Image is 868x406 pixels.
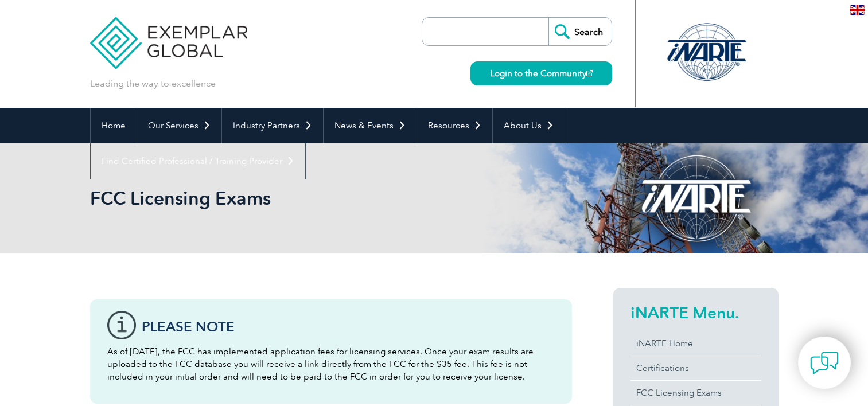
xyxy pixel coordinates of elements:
a: Certifications [630,356,761,380]
a: About Us [493,108,565,143]
a: Login to the Community [470,61,612,85]
a: Our Services [137,108,221,143]
img: contact-chat.png [810,349,839,377]
img: en [850,5,865,15]
h2: FCC Licensing Exams [90,189,572,208]
a: News & Events [324,108,417,143]
a: Home [91,108,137,143]
a: FCC Licensing Exams [630,381,761,405]
a: Industry Partners [222,108,323,143]
p: Leading the way to excellence [90,77,216,90]
p: As of [DATE], the FCC has implemented application fees for licensing services. Once your exam res... [107,345,555,383]
h3: Please note [142,319,555,334]
h2: iNARTE Menu. [630,303,761,322]
a: Find Certified Professional / Training Provider [91,143,305,179]
img: open_square.png [586,70,593,76]
input: Search [548,18,612,45]
a: Resources [417,108,492,143]
a: iNARTE Home [630,331,761,356]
